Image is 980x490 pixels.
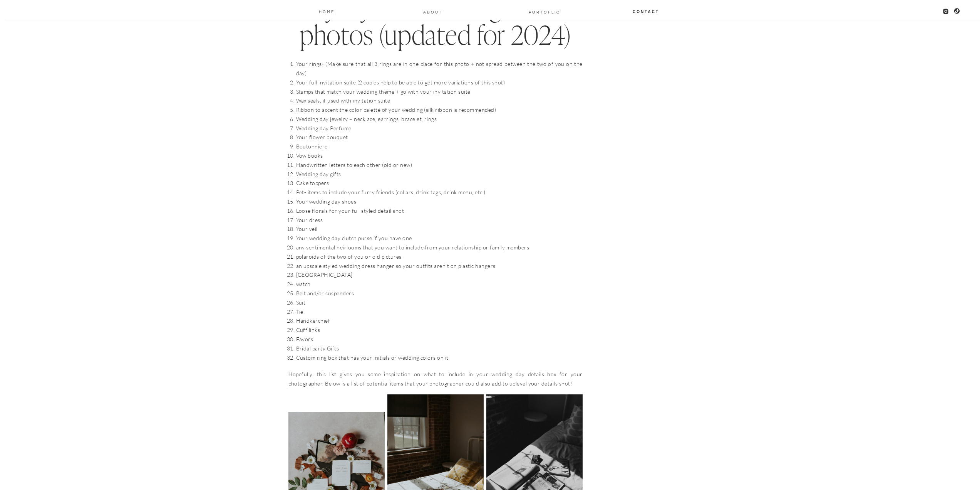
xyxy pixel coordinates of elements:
[296,160,583,170] li: Handwritten letters to each other (old or new)
[296,234,583,243] li: Your wedding day clutch purse if you have one
[296,206,583,216] li: Loose florals for your full styled detail shot
[296,59,583,78] li: Your rings- (Make sure that all 3 rings are in one place for this photo + not spread between the ...
[296,115,583,124] li: Wedding day jewelry – necklace, earrings, bracelet, rings
[423,8,443,15] a: About
[296,270,583,280] li: [GEOGRAPHIC_DATA]
[296,151,583,160] li: Vow books
[296,344,583,353] li: Bridal party Gifts
[296,188,583,197] li: Pet- items to include your furry friends (collars, drink tags, drink menu, etc.)
[296,78,583,87] li: Your full invitation suite (2 copies help to be able to get more variations of this shot)
[296,298,583,307] li: Suit
[296,142,583,151] li: Boutonniere
[296,325,583,335] li: Cuff links
[296,335,583,344] li: Favors
[296,178,583,188] li: Cake toppers
[296,280,583,289] li: watch
[296,133,583,142] li: Your flower bouquet
[526,8,564,15] a: PORTOFLIO
[296,170,583,179] li: Wedding day gifts
[296,316,583,325] li: Handkerchief
[296,353,583,362] li: Custom ring box that has your initials or wedding colors on it
[296,224,583,234] li: Your veil
[318,8,335,14] a: Home
[296,289,583,298] li: Belt and/or suspenders
[296,105,583,115] li: Ribbon to accent the color palette of your wedding (silk ribbon is recommended)
[288,370,583,388] p: Hopefully, this list gives you some inspiration on what to include in your wedding day details bo...
[296,87,583,96] li: Stamps that match your wedding theme + go with your invitation suite
[296,261,583,271] li: an upscale styled wedding dress hanger so your outfits aren’t on plastic hangers
[296,307,583,317] li: Tie
[296,197,583,206] li: Your wedding day shoes
[296,252,583,261] li: polaroids of the two of you or old pictures
[296,124,583,133] li: Wedding day Perfume
[296,96,583,105] li: Wax seals, if used with invitation suite
[632,8,660,14] a: Contact
[296,243,583,252] li: any sentimental heirlooms that you want to include from your relationship or family members
[296,216,583,225] li: Your dress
